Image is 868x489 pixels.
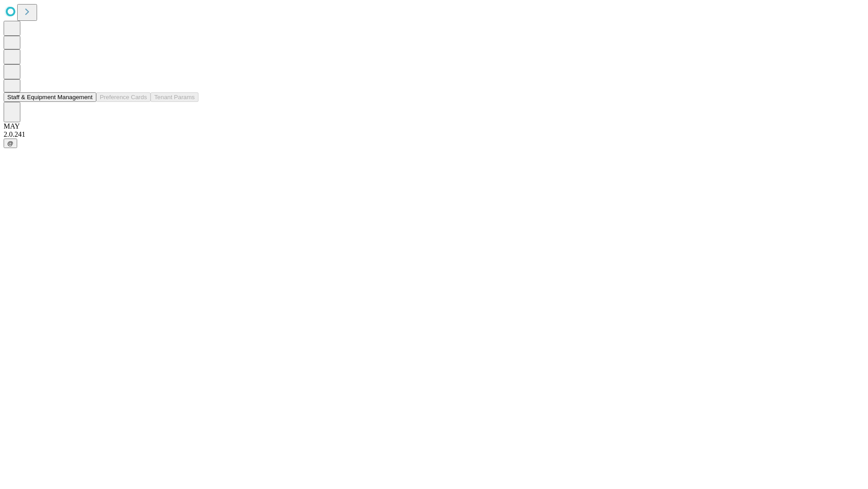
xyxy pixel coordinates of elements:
[7,140,14,147] span: @
[4,92,96,102] button: Staff & Equipment Management
[4,122,864,130] div: MAY
[4,139,17,148] button: @
[4,130,864,139] div: 2.0.241
[96,92,151,102] button: Preference Cards
[151,92,198,102] button: Tenant Params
